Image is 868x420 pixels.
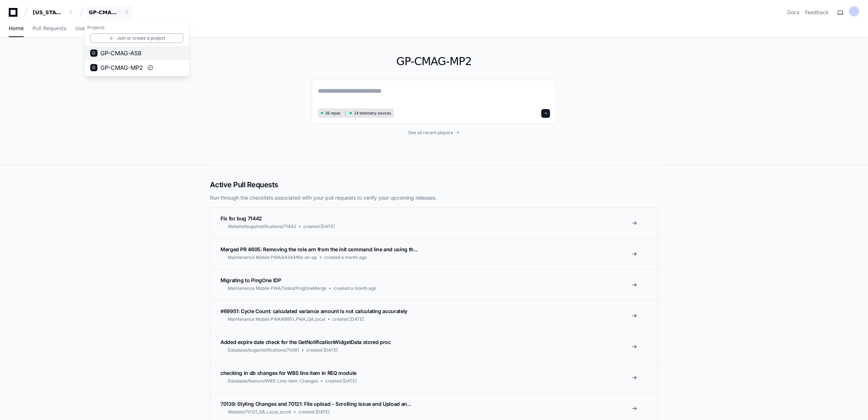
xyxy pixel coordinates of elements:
button: GP-CMAG-MP2 [86,6,132,19]
span: Users [75,26,89,31]
span: created [DATE] [298,409,330,415]
a: Added expire date check for the GetNotificationWidgetData stored procDatabase/bugs/notifications/... [210,331,658,362]
a: Fix for bug 71442Website/bugs/notifications/71442created [DATE] [210,208,658,238]
span: created [DATE] [333,316,364,322]
div: [US_STATE] Pacific [84,20,189,76]
span: 26 repos [325,111,341,116]
a: Pull Requests [32,20,66,37]
span: Maintenance Mobile PWA/e4344f6d-on-qa [228,255,317,260]
span: Fix for bug 71442 [220,215,262,221]
span: GP-CMAG-MP2 [100,63,143,72]
span: 14 telemetry sources [354,111,391,116]
a: Join or create a project [90,33,183,43]
a: checking in db changes for WBS line item in REQ moduleDatabase/feature/WBS-Line-Item-Changescreat... [210,362,658,393]
button: Feedback [805,9,829,16]
span: Database/feature/WBS-Line-Item-Changes [228,378,318,384]
h2: Active Pull Requests [210,180,658,190]
span: Website/70121_SB_Local_scroll [228,409,291,415]
h1: Projects [84,22,189,33]
span: created [DATE] [303,224,335,229]
a: Migrating to PingOne IDPMaintenance Mobile PWA/Tasks/PingOneMergecreated a month ago [210,269,658,300]
span: Added expire date check for the GetNotificationWidgetData stored proc [220,339,391,345]
span: 70139: Styling Changes and 70121: File upload - Scrolling issue and Upload an... [220,401,411,407]
span: checking in db changes for WBS line item in REQ module [220,370,357,376]
span: Maintenance Mobile PWA/69951_PWA_QA_local [228,316,325,322]
a: Docs [787,9,799,16]
span: Website/bugs/notifications/71442 [228,224,296,229]
span: Database/bugs/notifications/70561 [228,347,299,353]
span: Home [9,26,24,31]
h1: GP-CMAG-MP2 [312,55,556,68]
a: Merged PR 4605: Removing the role arn from the init command line and using th...Maintenance Mobil... [210,238,658,269]
p: Run through the checklists associated with your pull requests to verify your upcoming releases. [210,194,658,201]
div: GP-CMAG-MP2 [89,9,120,16]
a: #69951: Cycle Count: calculated variance amount is not calculating accuratelyMaintenance Mobile P... [210,300,658,331]
span: See all recent players [409,130,453,136]
div: G [90,49,97,57]
span: Migrating to PingOne IDP [220,277,281,283]
span: Pull Requests [32,26,66,31]
span: Maintenance Mobile PWA/Tasks/PingOneMerge [228,285,326,291]
span: created a month ago [324,255,367,260]
span: GP-CMAG-AS8 [100,49,142,57]
button: [US_STATE] Pacific [30,6,76,19]
a: See all recent players [312,130,556,136]
span: created a month ago [334,285,376,291]
span: created [DATE] [325,378,357,384]
span: Merged PR 4605: Removing the role arn from the init command line and using th... [220,246,418,252]
a: Home [9,20,24,37]
a: Users [75,20,89,37]
div: G [90,64,97,71]
div: [US_STATE] Pacific [33,9,64,16]
span: created [DATE] [306,347,338,353]
span: #69951: Cycle Count: calculated variance amount is not calculating accurately [220,308,407,314]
